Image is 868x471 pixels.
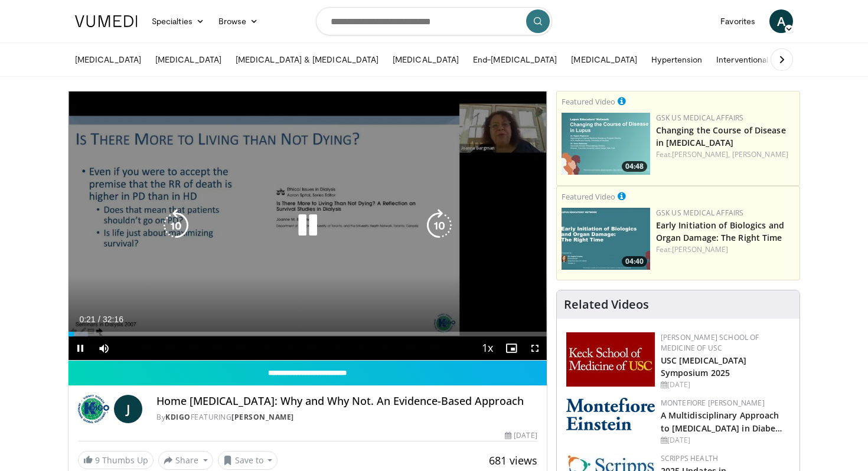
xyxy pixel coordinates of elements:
[656,113,744,123] a: GSK US Medical Affairs
[165,412,191,422] a: KDIGO
[661,332,759,353] a: [PERSON_NAME] School of Medicine of USC
[672,244,728,254] a: [PERSON_NAME]
[231,412,294,422] a: [PERSON_NAME]
[622,161,647,172] span: 04:48
[622,256,647,267] span: 04:40
[656,149,795,160] div: Feat.
[562,208,650,270] a: 04:40
[476,336,500,360] button: Playback Rate
[500,336,523,360] button: Enable picture-in-picture mode
[661,410,783,433] a: A Multidisciplinary Approach to [MEDICAL_DATA] in Diabe…
[75,15,138,27] img: VuMedi Logo
[656,125,786,148] a: Changing the Course of Disease in [MEDICAL_DATA]
[158,451,213,470] button: Share
[95,454,100,466] span: 9
[98,315,100,324] span: /
[709,48,821,71] a: Interventional Nephrology
[114,395,142,423] a: J
[661,435,790,446] div: [DATE]
[661,355,747,378] a: USC [MEDICAL_DATA] Symposium 2025
[562,208,650,270] img: b4d418dc-94e0-46e0-a7ce-92c3a6187fbe.png.150x105_q85_crop-smart_upscale.jpg
[564,48,644,71] a: [MEDICAL_DATA]
[661,398,765,408] a: Montefiore [PERSON_NAME]
[562,113,650,175] a: 04:48
[79,315,95,324] span: 0:21
[103,315,123,324] span: 32:16
[466,48,564,71] a: End-[MEDICAL_DATA]
[386,48,466,71] a: [MEDICAL_DATA]
[562,96,615,107] small: Featured Video
[769,9,793,33] a: A
[78,451,154,469] a: 9 Thumbs Up
[156,412,537,423] div: By FEATURING
[562,191,615,202] small: Featured Video
[92,336,116,360] button: Mute
[644,48,709,71] a: Hypertension
[229,48,386,71] a: [MEDICAL_DATA] & [MEDICAL_DATA]
[656,208,744,218] a: GSK US Medical Affairs
[316,7,552,35] input: Search topics, interventions
[68,48,148,71] a: [MEDICAL_DATA]
[68,332,547,336] div: Progress Bar
[566,332,655,387] img: 7b941f1f-d101-407a-8bfa-07bd47db01ba.png.150x105_q85_autocrop_double_scale_upscale_version-0.2.jpg
[566,398,655,430] img: b0142b4c-93a1-4b58-8f91-5265c282693c.png.150x105_q85_autocrop_double_scale_upscale_version-0.2.png
[672,149,730,159] a: [PERSON_NAME],
[656,220,784,243] a: Early Initiation of Biologics and Organ Damage: The Right Time
[713,9,762,33] a: Favorites
[211,9,266,33] a: Browse
[68,336,92,360] button: Pause
[562,113,650,175] img: 617c1126-5952-44a1-b66c-75ce0166d71c.png.150x105_q85_crop-smart_upscale.jpg
[732,149,788,159] a: [PERSON_NAME]
[656,244,795,255] div: Feat.
[489,453,537,467] span: 681 views
[148,48,229,71] a: [MEDICAL_DATA]
[564,297,649,312] h4: Related Videos
[661,380,790,390] div: [DATE]
[661,453,718,463] a: Scripps Health
[68,91,547,361] video-js: Video Player
[78,395,109,423] img: KDIGO
[145,9,211,33] a: Specialties
[523,336,547,360] button: Fullscreen
[218,451,278,470] button: Save to
[156,395,537,408] h4: Home [MEDICAL_DATA]: Why and Why Not. An Evidence-Based Approach
[505,430,537,441] div: [DATE]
